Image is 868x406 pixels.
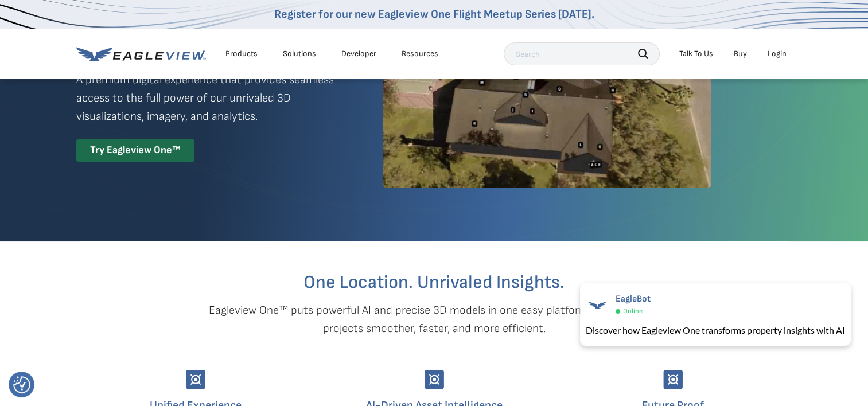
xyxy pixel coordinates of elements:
[586,323,845,337] div: Discover how Eagleview One transforms property insights with AI
[504,42,660,65] input: Search
[225,49,258,59] div: Products
[283,49,316,59] div: Solutions
[616,294,651,304] span: EagleBot
[85,274,784,292] h2: One Location. Unrivaled Insights.
[663,370,683,389] img: Group-9744.svg
[586,294,609,317] img: EagleBot
[341,49,376,59] a: Developer
[189,301,680,338] p: Eagleview One™ puts powerful AI and precise 3D models in one easy platform—making your projects s...
[425,370,444,389] img: Group-9744.svg
[274,7,594,21] a: Register for our new Eagleview One Flight Meetup Series [DATE].
[679,49,713,59] div: Talk To Us
[402,49,438,59] div: Resources
[13,376,30,393] button: Consent Preferences
[186,370,205,389] img: Group-9744.svg
[13,376,30,393] img: Revisit consent button
[623,307,643,315] span: Online
[76,139,194,162] div: Try Eagleview One™
[734,49,747,59] a: Buy
[768,49,787,59] div: Login
[76,71,341,126] p: A premium digital experience that provides seamless access to the full power of our unrivaled 3D ...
